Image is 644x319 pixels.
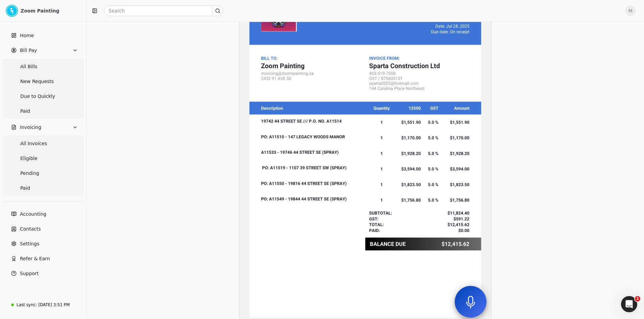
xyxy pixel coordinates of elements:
[4,137,82,150] a: All Invoices
[621,296,637,312] iframe: Intercom live chat
[3,237,84,250] a: Settings
[20,63,37,70] span: All Bills
[20,32,34,39] span: Home
[4,181,82,195] a: Paid
[4,75,82,88] a: New Requests
[20,170,39,177] span: Pending
[4,104,82,118] a: Paid
[17,302,37,308] div: Last sync:
[3,121,84,134] button: Invoicing
[3,222,84,236] a: Contacts
[20,240,39,247] span: Settings
[3,267,84,280] button: Support
[3,207,84,221] a: Accounting
[20,155,38,162] span: Eligible
[4,89,82,103] a: Due to Quickly
[3,44,84,57] button: Bill Pay
[3,299,84,311] a: Last sync:[DATE] 3:51 PM
[21,7,80,14] div: Zoom Painting
[3,29,84,42] a: Home
[20,225,41,233] span: Contacts
[20,93,55,100] span: Due to Quickly
[4,166,82,180] a: Pending
[20,124,41,131] span: Invoicing
[6,5,18,17] img: 53dfaddc-4243-4885-9112-5521109ec7d1.png
[104,5,223,16] input: Search
[20,185,30,192] span: Paid
[38,302,70,308] div: [DATE] 3:51 PM
[4,60,82,73] a: All Bills
[20,211,46,218] span: Accounting
[20,47,37,54] span: Bill Pay
[3,252,84,265] button: Refer & Earn
[20,140,47,147] span: All Invoices
[20,255,50,262] span: Refer & Earn
[625,5,636,16] button: M
[635,296,640,301] span: 1
[4,152,82,165] a: Eligible
[20,270,39,277] span: Support
[20,78,54,85] span: New Requests
[20,108,30,115] span: Paid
